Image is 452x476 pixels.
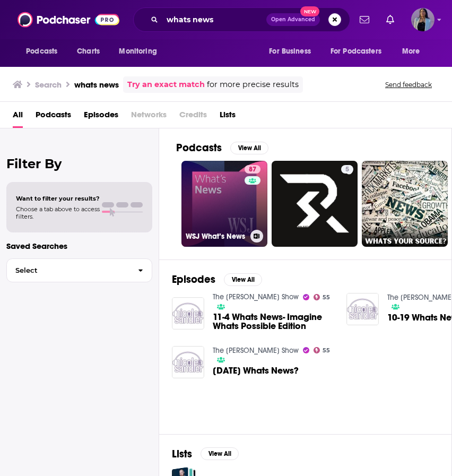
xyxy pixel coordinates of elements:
[16,195,100,202] span: Want to filter your results?
[176,141,222,154] h2: Podcasts
[172,273,215,286] h2: Episodes
[162,11,266,28] input: Search podcasts, credits, & more...
[224,273,262,286] button: View All
[355,11,373,29] a: Show notifications dropdown
[7,267,129,274] span: Select
[131,106,167,128] span: Networks
[395,41,433,62] button: open menu
[172,447,192,461] h2: Lists
[314,347,331,353] a: 55
[271,17,315,22] span: Open Advanced
[13,106,23,128] a: All
[70,41,106,62] a: Charts
[213,346,299,355] a: The Nicole Sandler Show
[201,447,239,460] button: View All
[382,80,435,89] button: Send feedback
[133,7,350,32] div: Search podcasts, credits, & more...
[77,44,100,59] span: Charts
[341,165,353,174] a: 5
[6,258,152,282] button: Select
[179,106,207,128] span: Credits
[411,8,434,31] button: Show profile menu
[262,41,324,62] button: open menu
[119,44,157,59] span: Monitoring
[176,141,268,154] a: PodcastsView All
[411,8,434,31] span: Logged in as maria.pina
[213,313,334,331] a: 11-4 Whats News- Imagine Whats Possible Edition
[314,294,331,300] a: 55
[6,241,152,251] p: Saved Searches
[323,348,330,353] span: 55
[127,79,205,91] a: Try an exact match
[172,346,204,378] img: 10-4-16 Whats News?
[220,106,236,128] a: Lists
[16,205,100,220] span: Choose a tab above to access filters.
[74,80,119,90] h3: whats news
[345,165,349,175] span: 5
[186,232,246,241] h3: WSJ What’s News
[19,41,71,62] button: open menu
[382,11,398,29] a: Show notifications dropdown
[172,447,239,461] a: ListsView All
[207,79,299,91] span: for more precise results
[18,10,119,30] img: Podchaser - Follow, Share and Rate Podcasts
[181,161,267,247] a: 87WSJ What’s News
[402,44,420,59] span: More
[249,165,256,175] span: 87
[323,295,330,300] span: 55
[213,292,299,301] a: The Nicole Sandler Show
[84,106,118,128] a: Episodes
[245,165,260,174] a: 87
[411,8,434,31] img: User Profile
[35,80,62,90] h3: Search
[269,44,311,59] span: For Business
[26,44,57,59] span: Podcasts
[300,6,319,16] span: New
[331,44,381,59] span: For Podcasters
[324,41,397,62] button: open menu
[346,293,379,325] img: 10-19 Whats News
[213,366,299,375] span: [DATE] Whats News?
[172,273,262,286] a: EpisodesView All
[266,13,320,26] button: Open AdvancedNew
[272,161,358,247] a: 5
[36,106,71,128] a: Podcasts
[172,297,204,330] img: 11-4 Whats News- Imagine Whats Possible Edition
[6,156,152,171] h2: Filter By
[213,366,299,375] a: 10-4-16 Whats News?
[230,142,268,154] button: View All
[111,41,170,62] button: open menu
